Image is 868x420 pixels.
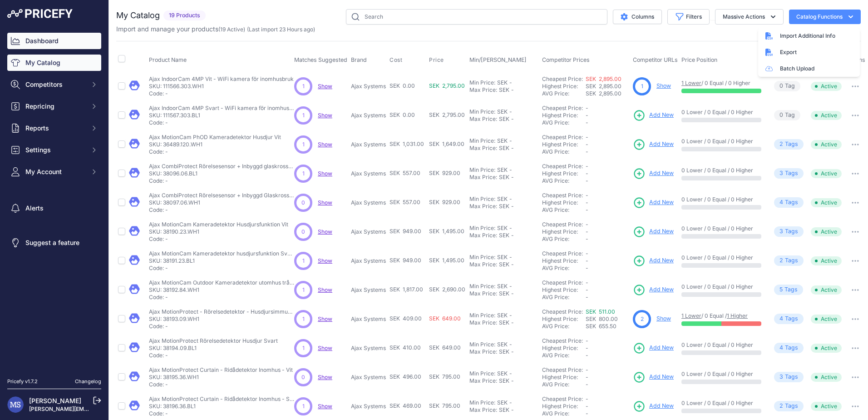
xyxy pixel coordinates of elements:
[774,81,800,91] span: Tag
[497,225,508,232] div: SEK
[542,337,583,344] a: Cheapest Price:
[7,76,101,93] button: Competitors
[390,286,423,293] span: SEK 1,817.00
[499,290,509,297] div: SEK
[390,199,420,205] span: SEK 557.00
[586,119,588,126] span: -
[811,140,842,149] span: Active
[429,111,465,118] span: SEK 2,795.00
[795,140,798,149] span: s
[779,256,783,265] span: 2
[649,140,674,149] span: Add New
[795,169,798,178] span: s
[542,395,583,402] a: Cheapest Price:
[542,177,586,185] div: AVG Price:
[429,56,446,64] button: Price
[649,169,674,178] span: Add New
[302,111,305,120] span: 1
[302,170,305,178] span: 1
[542,148,586,155] div: AVG Price:
[779,227,783,236] span: 3
[25,145,85,155] span: Settings
[149,279,294,286] p: Ajax MotionCam Outdoor Kameradetektor utomhus trådlös Vit
[542,112,586,119] div: Highest Price:
[149,83,294,90] p: SKU: 111566.303.WH1
[318,83,332,90] a: Show
[149,235,288,243] p: Code: -
[469,232,497,239] div: Max Price:
[469,56,527,63] span: Min/[PERSON_NAME]
[7,235,101,251] a: Suggest a feature
[318,257,332,264] span: Show
[795,227,798,236] span: s
[318,170,332,177] a: Show
[509,86,514,94] div: -
[811,198,842,207] span: Active
[149,90,294,97] p: Code: -
[542,141,586,148] div: Highest Price:
[429,199,460,205] span: SEK 929.00
[586,163,588,170] span: -
[586,83,621,90] span: SEK 2,895.00
[351,83,386,90] p: Ajax Systems
[542,265,586,272] div: AVG Price:
[509,261,514,268] div: -
[318,228,332,235] a: Show
[795,198,798,207] span: s
[811,82,842,91] span: Active
[469,174,497,181] div: Max Price:
[774,197,804,208] span: Tag
[681,167,761,174] p: 0 Lower / 0 Equal / 0 Higher
[149,257,294,265] p: SKU: 38191.23.BL1
[542,294,586,301] div: AVG Price:
[149,286,294,294] p: SKU: 38192.84.WH1
[318,286,332,293] span: Show
[649,373,674,381] span: Add New
[302,286,305,294] span: 1
[586,265,588,271] span: -
[7,120,101,136] button: Reports
[318,199,332,206] a: Show
[681,80,701,86] a: 1 Lower
[811,56,831,64] button: Status
[318,112,332,119] a: Show
[649,285,674,294] span: Add New
[727,312,748,319] a: 1 Higher
[318,374,332,380] span: Show
[499,86,509,94] div: SEK
[318,141,332,148] a: Show
[149,75,294,83] p: Ajax IndoorCam 4MP Vit - WiFi kamera för inomhusbruk
[586,206,588,213] span: -
[75,378,101,385] a: Changelog
[497,195,508,203] div: SEK
[633,284,674,296] a: Add New
[811,285,842,295] span: Active
[542,257,586,265] div: Highest Price:
[346,9,607,25] input: Search
[509,290,514,297] div: -
[508,166,512,174] div: -
[542,250,583,257] a: Cheapest Price:
[586,250,588,257] span: -
[774,139,804,150] span: Tag
[774,314,804,324] span: Tag
[542,163,583,170] a: Cheapest Price:
[390,82,415,89] span: SEK 0.00
[779,198,783,207] span: 4
[499,174,509,181] div: SEK
[774,255,804,266] span: Tag
[586,177,588,184] span: -
[499,261,509,268] div: SEK
[149,192,294,199] p: Ajax CombiProtect Rörelsesensor + Inbyggd Glaskrossdetektor Vit
[508,254,512,261] div: -
[469,203,497,210] div: Max Price:
[779,111,783,120] span: 0
[499,115,509,123] div: SEK
[390,170,420,176] span: SEK 557.00
[149,221,288,228] p: Ajax MotionCam Kameradetektor Husdjursfunktion Vit
[794,285,798,294] span: s
[390,111,415,118] span: SEK 0.00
